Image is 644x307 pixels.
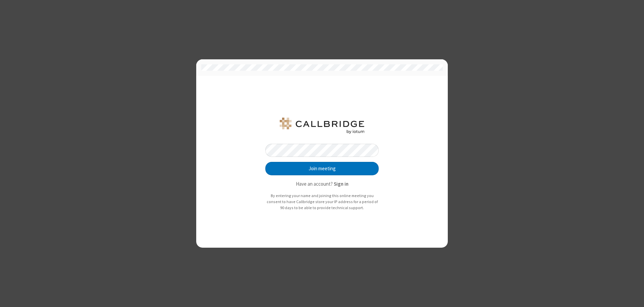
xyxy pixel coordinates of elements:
button: Sign in [334,180,348,188]
strong: Sign in [334,181,348,187]
p: By entering your name and joining this online meeting you consent to have Callbridge store your I... [265,193,379,210]
p: Have an account? [265,180,379,188]
img: QA Selenium DO NOT DELETE OR CHANGE [278,118,366,134]
button: Join meeting [265,162,379,175]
